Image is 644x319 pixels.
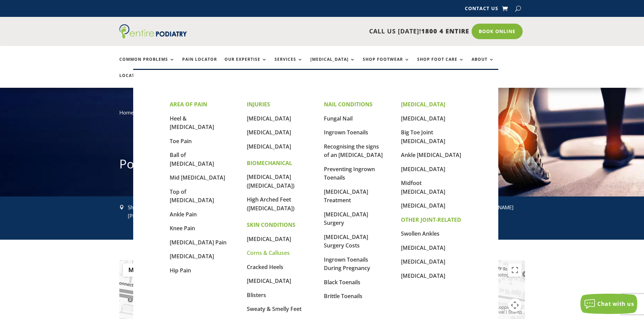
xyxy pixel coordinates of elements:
strong: AREA OF PAIN [170,101,207,108]
a: Toe Pain [170,137,192,145]
strong: NAIL CONDITIONS [324,101,373,108]
button: Show street map [123,263,146,277]
a: Ingrown Toenails During Pregnancy [324,256,370,272]
a: Blisters [247,291,266,299]
a: [MEDICAL_DATA] [401,244,445,251]
span: 1800 4 ENTIRE [421,27,469,35]
button: Chat with us [580,294,637,314]
a: Heel & [MEDICAL_DATA] [170,115,214,131]
a: [MEDICAL_DATA] Pain [170,239,226,246]
a: Shop Footwear [363,57,410,72]
a: [MEDICAL_DATA] [247,143,291,150]
a: [MEDICAL_DATA] [401,115,445,122]
a: Big Toe Joint [MEDICAL_DATA] [401,129,445,145]
a: Common Problems [119,57,175,72]
a: Ankle Pain [170,211,197,218]
a: [MEDICAL_DATA] [247,129,291,136]
a: Recognising the signs of an [MEDICAL_DATA] [324,143,383,159]
strong: OTHER JOINT-RELATED [401,216,461,223]
nav: breadcrumb [119,108,525,122]
a: [MEDICAL_DATA] [401,165,445,173]
strong: BIOMECHANICAL [247,159,292,167]
a: Knee Pain [170,224,195,232]
a: [MEDICAL_DATA] Treatment [324,188,368,204]
a: Preventing Ingrown Toenails [324,165,375,182]
a: Hip Pain [170,267,191,274]
strong: [MEDICAL_DATA] [401,101,445,108]
p: Shop [STREET_ADDRESS][PERSON_NAME] [128,203,215,220]
a: Home [119,109,134,116]
a: Book Online [472,24,523,39]
button: Map camera controls [508,298,522,312]
a: [MEDICAL_DATA] Surgery [324,211,368,227]
a: [MEDICAL_DATA] ([MEDICAL_DATA]) [247,173,294,189]
a: [MEDICAL_DATA] Surgery Costs [324,233,368,249]
a: Pain Locator [182,57,217,72]
a: [MEDICAL_DATA] [401,272,445,280]
a: High Arched Feet ([MEDICAL_DATA]) [247,196,294,212]
a: [MEDICAL_DATA] [310,57,355,72]
strong: SKIN CONDITIONS [247,221,295,229]
a: [MEDICAL_DATA] [247,235,291,243]
a: Sweaty & Smelly Feet [247,305,302,313]
a: [MEDICAL_DATA] [401,202,445,209]
a: Services [275,57,303,72]
a: About [472,57,494,72]
img: logo (1) [119,24,187,38]
a: Locations [119,73,153,88]
a: Fungal Nail [324,115,353,122]
a: [MEDICAL_DATA] [401,258,445,265]
a: Our Expertise [224,57,267,72]
a: Black Toenails [324,278,360,286]
strong: INJURIES [247,101,270,108]
h1: Podiatrist [PERSON_NAME] [119,156,525,176]
a: Ankle [MEDICAL_DATA] [401,151,461,159]
span:  [119,205,124,210]
a: Swollen Ankles [401,230,439,237]
a: Entire Podiatry [119,33,187,40]
a: Brittle Toenails [324,292,362,300]
a: Ingrown Toenails [324,129,368,136]
a: Mid [MEDICAL_DATA] [170,174,225,181]
button: Toggle fullscreen view [508,263,522,277]
a: Corns & Calluses [247,249,290,257]
p: CALL US [DATE]! [213,27,469,36]
a: Shop Foot Care [417,57,464,72]
a: Ball of [MEDICAL_DATA] [170,151,214,167]
a: Contact Us [465,6,498,14]
a: Midfoot [MEDICAL_DATA] [401,179,445,195]
a: [MEDICAL_DATA] [247,277,291,285]
span: Chat with us [597,300,634,308]
a: Cracked Heels [247,263,283,271]
a: [MEDICAL_DATA] [247,115,291,122]
a: Top of [MEDICAL_DATA] [170,188,214,204]
a: [MEDICAL_DATA] [170,252,214,260]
